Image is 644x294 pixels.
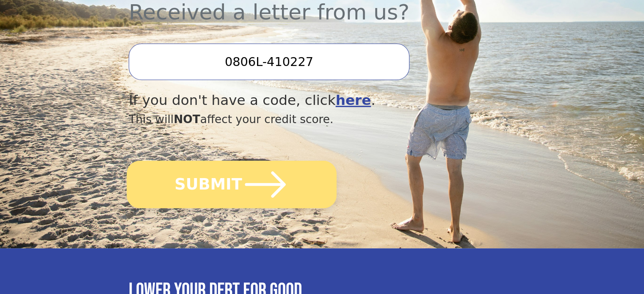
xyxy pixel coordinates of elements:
span: NOT [174,113,200,126]
div: If you don't have a code, click . [129,90,457,111]
button: SUBMIT [127,161,337,208]
input: Enter your Offer Code: [129,44,409,80]
a: here [336,92,371,108]
div: This will affect your credit score. [129,111,457,128]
